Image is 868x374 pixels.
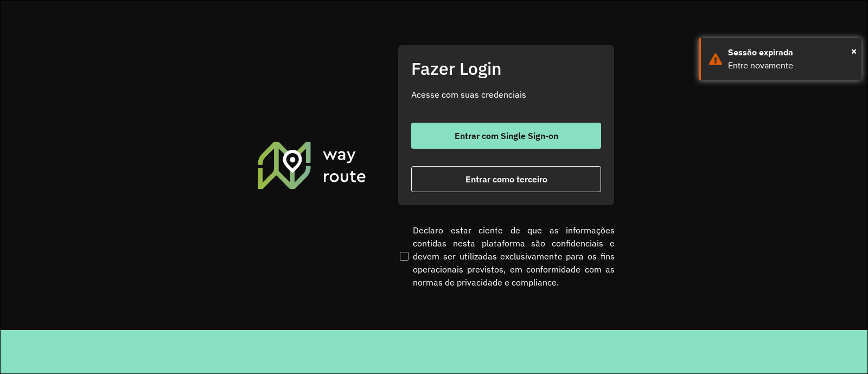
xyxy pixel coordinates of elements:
[256,140,368,190] img: Roteirizador AmbevTech
[411,166,601,192] button: button
[851,43,857,59] button: Close
[455,131,558,140] span: Entrar com Single Sign-on
[851,43,857,59] span: ×
[465,175,547,183] span: Entrar como terceiro
[411,88,601,101] p: Acesse com suas credenciais
[411,58,601,79] h2: Fazer Login
[398,224,615,289] label: Declaro estar ciente de que as informações contidas nesta plataforma são confidenciais e devem se...
[728,59,853,72] div: Entre novamente
[411,123,601,149] button: button
[728,46,853,59] div: Sessão expirada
